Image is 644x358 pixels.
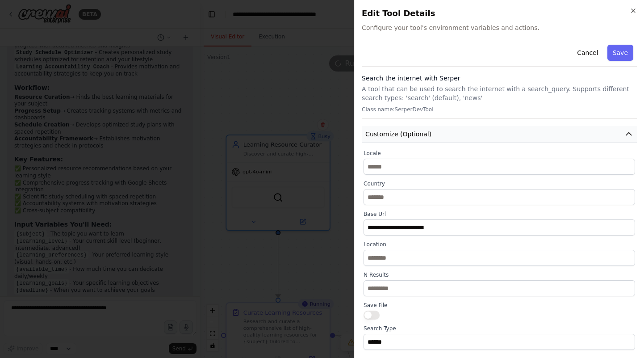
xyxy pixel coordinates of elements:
button: Customize (Optional) [362,126,637,143]
label: Base Url [364,211,635,218]
button: Save [607,45,633,61]
label: Location [364,241,635,248]
button: Cancel [572,45,603,61]
span: Configure your tool's environment variables and actions. [362,23,637,32]
h3: Search the internet with Serper [362,74,637,83]
label: Locale [364,150,635,157]
label: Save File [364,302,635,309]
p: A tool that can be used to search the internet with a search_query. Supports different search typ... [362,84,637,102]
label: Search Type [364,325,635,332]
p: Class name: SerperDevTool [362,106,637,113]
span: Customize (Optional) [365,130,431,139]
h2: Edit Tool Details [362,7,637,20]
label: N Results [364,271,635,278]
label: Country [364,180,635,187]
